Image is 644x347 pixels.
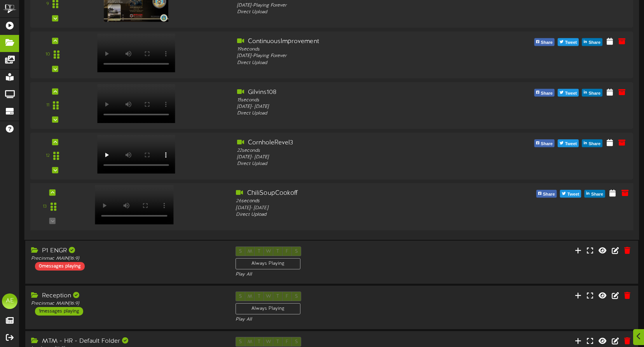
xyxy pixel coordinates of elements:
[582,139,602,147] button: Share
[237,147,476,154] div: 22 seconds
[564,140,578,148] span: Tweet
[237,2,476,9] div: [DATE] - Playing Forever
[46,1,49,7] div: 9
[534,139,555,147] button: Share
[582,89,602,97] button: Share
[539,89,554,98] span: Share
[566,190,581,199] span: Tweet
[236,198,478,205] div: 26 seconds
[237,161,476,167] div: Direct Upload
[558,139,579,147] button: Tweet
[46,153,50,160] div: 12
[237,53,476,59] div: [DATE] - Playing Forever
[236,303,300,314] div: Always Playing
[587,89,602,98] span: Share
[582,38,602,46] button: Share
[539,39,554,47] span: Share
[558,38,579,46] button: Tweet
[35,307,83,316] div: 1 messages playing
[31,291,224,300] div: Reception
[236,205,478,212] div: [DATE] - [DATE]
[587,140,602,148] span: Share
[590,190,605,199] span: Share
[564,39,578,47] span: Tweet
[237,104,476,110] div: [DATE] - [DATE]
[237,154,476,161] div: [DATE] - [DATE]
[237,110,476,117] div: Direct Upload
[236,189,478,198] div: ChiliSoupCookoff
[46,102,49,109] div: 11
[43,203,47,210] div: 13
[35,262,85,271] div: 0 messages playing
[237,9,476,16] div: Direct Upload
[31,337,224,346] div: MTM - HR - Default Folder
[31,255,224,262] div: Precinmac MAIN ( 16:9 )
[237,60,476,66] div: Direct Upload
[558,89,579,97] button: Tweet
[237,37,476,46] div: ContinuousImprovement
[237,97,476,104] div: 15 seconds
[534,89,555,97] button: Share
[536,190,557,198] button: Share
[2,293,17,309] div: AE
[560,190,581,198] button: Tweet
[31,246,224,255] div: P1 ENGR
[587,39,602,47] span: Share
[236,316,428,323] div: Play All
[237,88,476,97] div: Gilvins108
[237,139,476,147] div: CornholeRevel3
[45,52,50,58] div: 10
[236,212,478,218] div: Direct Upload
[237,46,476,53] div: 19 seconds
[236,271,428,278] div: Play All
[31,300,224,307] div: Precinmac MAIN ( 16:9 )
[236,258,300,269] div: Always Playing
[539,140,554,148] span: Share
[534,38,555,46] button: Share
[541,190,557,199] span: Share
[564,89,578,98] span: Tweet
[585,190,605,198] button: Share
